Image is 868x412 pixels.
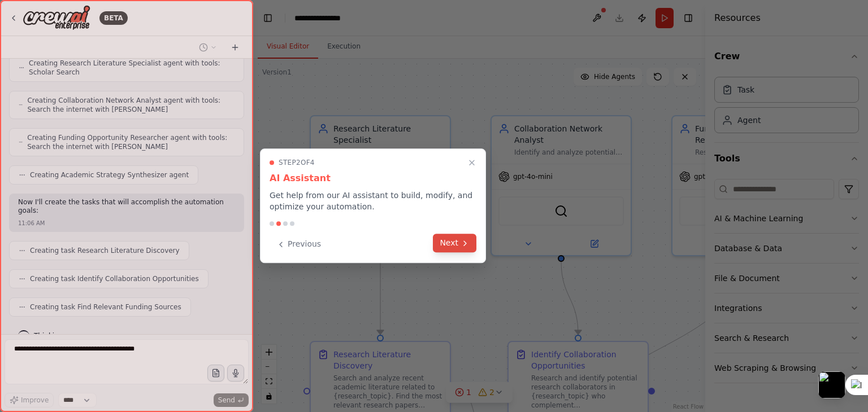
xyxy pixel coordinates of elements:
[465,156,479,169] button: Close walkthrough
[270,172,476,185] h3: AI Assistant
[270,235,328,253] button: Previous
[260,10,276,26] button: Hide left sidebar
[279,158,315,167] span: Step 2 of 4
[270,190,476,212] p: Get help from our AI assistant to build, modify, and optimize your automation.
[433,234,476,252] button: Next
